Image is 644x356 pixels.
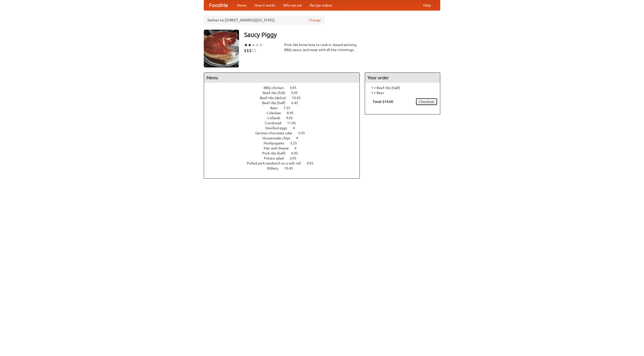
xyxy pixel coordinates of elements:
li: 1 × Beef ribs (half) [368,85,437,90]
span: Coleslaw [267,111,286,115]
a: German chocolate cake 5.95 [255,131,314,135]
a: Beer 7.55 [270,106,300,110]
a: How it works [251,0,279,10]
span: 10.45 [292,96,306,100]
span: 6.95 [291,151,303,155]
a: Cornbread 11.45 [265,121,305,125]
span: Riblets [267,166,284,170]
b: Total: $14.00 [373,100,393,104]
span: Cornbread [265,121,286,125]
a: Recipe videos [306,0,336,10]
li: ★ [259,42,263,48]
span: German chocolate cake [255,131,297,135]
span: Beef ribs (delux) [260,96,291,100]
a: FoodMe [204,0,233,10]
span: 10.45 [284,166,298,170]
a: Pork ribs (half) 6.95 [262,151,307,155]
span: 3.95 [290,156,301,160]
li: ★ [252,42,255,48]
div: Deliver to: [STREET_ADDRESS][US_STATE] [204,16,325,25]
li: $ [244,48,247,53]
span: 4 [293,126,300,130]
span: Mac and cheese [264,146,294,150]
a: Home [233,0,251,10]
span: Devilled eggs [265,126,292,130]
h4: Menu [204,73,359,83]
a: Who we are [279,0,306,10]
span: 4.95 [290,86,302,90]
a: Beef ribs (delux) 10.45 [260,96,310,100]
img: angular.jpg [204,30,239,67]
a: Collards 9.95 [267,116,302,120]
span: Potato salad [264,156,289,160]
a: Riblets 10.45 [267,166,302,170]
span: 6 [295,146,302,150]
span: Beer [270,106,283,110]
a: Help [419,0,435,10]
li: 1 × Beer [368,90,437,95]
span: 4 [296,136,303,140]
span: Beef ribs (half) [262,101,291,105]
span: BBQ chicken [264,86,289,90]
a: Potato salad 3.95 [264,156,306,160]
span: Housemade chips [262,136,295,140]
span: 7.55 [284,106,295,110]
h4: Your order [365,73,440,83]
a: Devilled eggs 4 [265,126,304,130]
span: 3.25 [290,141,302,145]
a: Pulled pork sandwich on a soft roll 4.95 [247,161,323,165]
span: Hushpuppies [264,141,289,145]
li: $ [252,48,254,53]
span: 8.95 [287,111,299,115]
span: Collards [267,116,285,120]
li: ★ [244,42,248,48]
span: 4.95 [307,161,318,165]
span: Pork ribs (half) [262,151,291,155]
a: BBQ chicken 4.95 [264,86,306,90]
li: ★ [255,42,259,48]
h3: Saucy Piggy [244,30,440,40]
a: Mac and cheese 6 [264,146,306,150]
a: Beef ribs (full) 9.95 [263,91,307,95]
a: Beef ribs (half) 6.45 [262,101,307,105]
span: 9.95 [286,116,298,120]
li: ★ [248,42,252,48]
span: Beef ribs (full) [263,91,290,95]
span: Pulled pork sandwich on a soft roll [247,161,306,165]
a: Change [309,18,321,23]
a: Housemade chips 4 [262,136,307,140]
span: 9.95 [291,91,303,95]
a: Checkout [416,98,437,105]
li: $ [247,48,249,53]
div: Pork. We know how to cook it. Award-winning BBQ sauce, and meat with all the trimmings. [284,42,360,52]
span: 6.45 [291,101,303,105]
span: 11.45 [287,121,301,125]
a: Hushpuppies 3.25 [264,141,306,145]
span: 5.95 [298,131,310,135]
li: $ [254,48,257,53]
li: $ [249,48,252,53]
a: Coleslaw 8.95 [267,111,303,115]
